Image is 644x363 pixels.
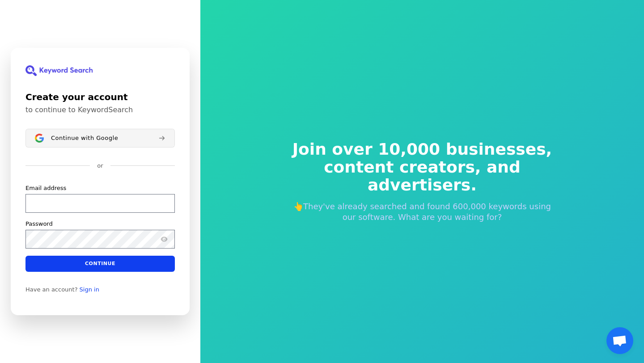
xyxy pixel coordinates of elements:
span: Continue with Google [51,135,118,142]
label: Password [25,220,53,228]
p: to continue to KeywordSearch [25,106,175,114]
h1: Create your account [25,90,175,104]
button: Show password [159,234,169,245]
span: Have an account? [25,286,78,293]
span: content creators, and advertisers. [286,158,558,194]
span: Join over 10,000 businesses, [286,140,558,158]
div: Open chat [606,327,633,354]
label: Email address [25,184,66,192]
button: Continue [25,256,175,272]
p: 👆They've already searched and found 600,000 keywords using our software. What are you waiting for? [286,201,558,223]
a: Sign in [80,286,99,293]
p: or [97,162,103,170]
button: Sign in with GoogleContinue with Google [25,129,175,148]
img: Sign in with Google [35,134,44,143]
img: KeywordSearch [25,65,93,76]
